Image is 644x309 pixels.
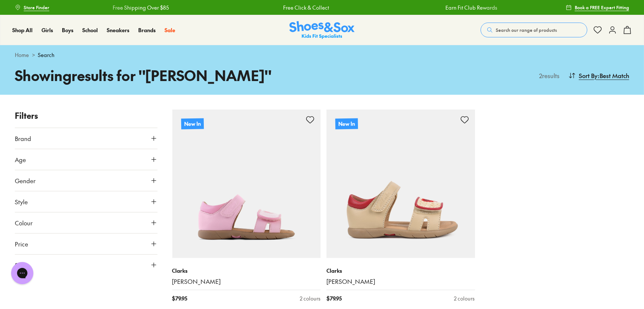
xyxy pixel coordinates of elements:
[289,21,355,39] img: SNS_Logo_Responsive.svg
[15,255,157,275] button: Size
[15,239,28,248] span: Price
[181,118,203,129] p: New In
[107,26,129,34] span: Sneakers
[15,65,322,86] h1: Showing results for " [PERSON_NAME] "
[536,71,560,80] p: 2 results
[15,176,36,185] span: Gender
[598,71,629,80] span: : Best Match
[15,212,157,233] button: Colour
[15,51,29,59] a: Home
[15,51,629,59] div: >
[326,278,475,286] a: [PERSON_NAME]
[283,4,329,11] a: Free Click & Collect
[165,26,175,34] a: Sale
[12,26,33,34] a: Shop All
[481,23,587,37] button: Search our range of products
[172,278,321,286] a: [PERSON_NAME]
[38,51,54,59] span: Search
[289,21,355,39] a: Shoes & Sox
[172,267,321,275] p: Clarks
[172,110,321,258] a: New In
[112,4,169,11] a: Free Shipping Over $85
[15,218,33,227] span: Colour
[172,295,187,302] span: $ 79.95
[15,134,31,143] span: Brand
[107,26,129,34] a: Sneakers
[15,170,157,191] button: Gender
[24,4,49,11] span: Store Finder
[15,234,157,254] button: Price
[445,4,497,11] a: Earn Fit Club Rewards
[579,71,598,80] span: Sort By
[138,26,156,34] a: Brands
[335,118,358,129] p: New In
[165,26,175,34] span: Sale
[300,295,321,302] div: 2 colours
[138,26,156,34] span: Brands
[62,26,73,34] span: Boys
[15,197,28,206] span: Style
[62,26,73,34] a: Boys
[326,110,475,258] a: New In
[7,259,37,287] iframe: Gorgias live chat messenger
[326,267,475,275] p: Clarks
[12,26,33,34] span: Shop All
[15,191,157,212] button: Style
[568,67,629,84] button: Sort By:Best Match
[82,26,98,34] a: School
[566,1,629,14] a: Book a FREE Expert Fitting
[15,128,157,149] button: Brand
[15,155,26,164] span: Age
[454,295,475,302] div: 2 colours
[15,110,157,122] p: Filters
[82,26,98,34] span: School
[42,26,53,34] a: Girls
[575,4,629,11] span: Book a FREE Expert Fitting
[15,149,157,170] button: Age
[496,27,557,33] span: Search our range of products
[42,26,53,34] span: Girls
[326,295,342,302] span: $ 79.95
[15,1,49,14] a: Store Finder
